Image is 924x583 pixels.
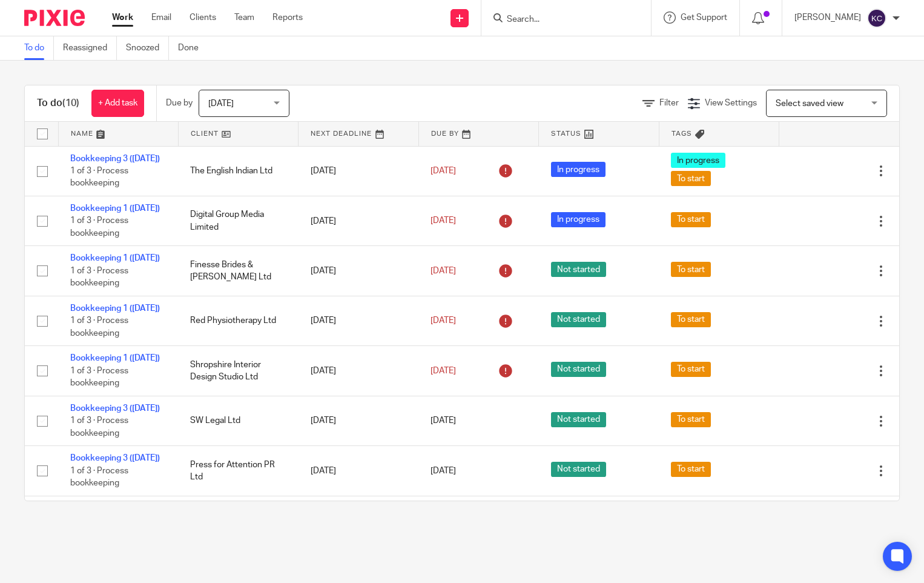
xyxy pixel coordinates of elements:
[506,15,615,25] input: Search
[166,97,193,109] p: Due by
[70,404,160,413] a: Bookkeeping 3 ([DATE])
[299,346,418,396] td: [DATE]
[671,362,711,377] span: To start
[705,99,757,107] span: View Settings
[299,196,418,245] td: [DATE]
[299,496,418,545] td: [DATE]
[24,36,54,60] a: To do
[299,396,418,445] td: [DATE]
[659,99,679,107] span: Filter
[190,12,216,24] a: Clients
[70,304,160,313] a: Bookkeeping 1 ([DATE])
[70,204,160,213] a: Bookkeeping 1 ([DATE])
[431,417,456,425] span: [DATE]
[178,396,298,445] td: SW Legal Ltd
[551,212,606,227] span: In progress
[178,296,298,345] td: Red Physiotherapy Ltd
[431,167,456,175] span: [DATE]
[431,217,456,225] span: [DATE]
[178,36,208,60] a: Done
[70,367,128,388] span: 1 of 3 · Process bookkeeping
[551,312,606,327] span: Not started
[70,454,160,462] a: Bookkeeping 3 ([DATE])
[112,12,133,24] a: Work
[431,367,456,375] span: [DATE]
[867,8,886,28] img: svg%3E
[551,162,606,177] span: In progress
[551,262,606,277] span: Not started
[794,12,861,24] p: [PERSON_NAME]
[671,153,725,168] span: In progress
[671,212,711,227] span: To start
[299,446,418,496] td: [DATE]
[62,98,79,108] span: (10)
[178,346,298,396] td: Shropshire Interior Design Studio Ltd
[551,362,606,377] span: Not started
[70,354,160,362] a: Bookkeeping 1 ([DATE])
[63,36,117,60] a: Reassigned
[431,316,456,325] span: [DATE]
[70,167,128,188] span: 1 of 3 · Process bookkeeping
[178,446,298,496] td: Press for Attention PR Ltd
[24,10,85,26] img: Pixie
[671,462,711,477] span: To start
[126,36,169,60] a: Snoozed
[234,12,254,24] a: Team
[70,254,160,262] a: Bookkeeping 1 ([DATE])
[299,296,418,345] td: [DATE]
[272,12,303,24] a: Reports
[70,416,128,438] span: 1 of 3 · Process bookkeeping
[551,412,606,427] span: Not started
[671,171,711,186] span: To start
[70,155,160,163] a: Bookkeeping 3 ([DATE])
[151,12,171,24] a: Email
[671,312,711,327] span: To start
[672,130,692,137] span: Tags
[178,146,298,196] td: The English Indian Ltd
[37,97,79,110] h1: To do
[208,99,234,108] span: [DATE]
[776,99,843,108] span: Select saved view
[431,467,456,475] span: [DATE]
[70,316,128,338] span: 1 of 3 · Process bookkeeping
[551,462,606,477] span: Not started
[70,467,128,488] span: 1 of 3 · Process bookkeeping
[681,13,727,22] span: Get Support
[299,146,418,196] td: [DATE]
[70,217,128,238] span: 1 of 3 · Process bookkeeping
[299,246,418,296] td: [DATE]
[671,262,711,277] span: To start
[178,246,298,296] td: Finesse Brides & [PERSON_NAME] Ltd
[431,267,456,275] span: [DATE]
[671,412,711,427] span: To start
[91,90,144,117] a: + Add task
[178,196,298,245] td: Digital Group Media Limited
[70,267,128,288] span: 1 of 3 · Process bookkeeping
[178,496,298,545] td: Sandwell Home Care 24/7 Ltd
